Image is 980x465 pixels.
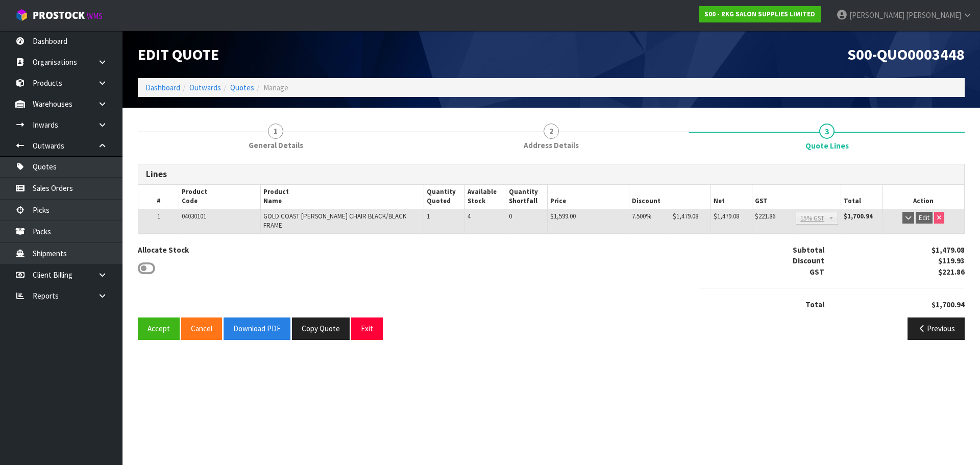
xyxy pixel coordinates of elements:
[793,256,824,265] strong: Discount
[752,185,841,209] th: GST
[849,10,904,20] span: [PERSON_NAME]
[932,245,965,255] strong: $1,479.08
[138,244,189,255] label: Allocate Stock
[138,156,965,348] span: Quote Lines
[704,10,815,18] strong: S00 - RKG SALON SUPPLIES LIMITED
[938,267,965,277] strong: $221.86
[138,317,180,339] button: Accept
[699,6,821,22] a: S00 - RKG SALON SUPPLIES LIMITED
[550,212,576,221] span: $1,599.00
[632,212,651,221] span: 7.500%
[509,212,512,221] span: 0
[714,212,739,221] span: $1,479.08
[810,267,824,277] strong: GST
[793,245,824,255] strong: Subtotal
[465,185,506,209] th: Available Stock
[189,83,221,92] a: Outwards
[906,10,961,20] span: [PERSON_NAME]
[249,140,303,151] span: General Details
[805,300,824,309] strong: Total
[424,185,465,209] th: Quantity Quoted
[544,124,559,139] span: 2
[882,185,964,209] th: Action
[547,185,629,209] th: Price
[468,212,471,221] span: 4
[847,44,965,64] span: S00-QUO0003448
[524,140,579,151] span: Address Details
[138,44,219,64] span: Edit Quote
[261,185,424,209] th: Product Name
[182,212,206,221] span: 04030101
[292,317,350,339] button: Copy Quote
[805,140,849,151] span: Quote Lines
[145,83,180,92] a: Dashboard
[263,83,288,92] span: Manage
[819,124,835,139] span: 3
[506,185,547,209] th: Quantity Shortfall
[351,317,383,339] button: Exit
[711,185,752,209] th: Net
[427,212,430,221] span: 1
[844,212,873,221] strong: $1,700.94
[146,169,957,179] h3: Lines
[938,256,965,265] strong: $119.93
[138,185,179,209] th: #
[916,212,933,224] button: Edit
[15,9,28,21] img: cube-alt.png
[800,212,824,225] span: 15% GST
[673,212,698,221] span: $1,479.08
[629,185,711,209] th: Discount
[230,83,254,92] a: Quotes
[841,185,883,209] th: Total
[932,300,965,309] strong: $1,700.94
[268,124,283,139] span: 1
[263,212,406,230] span: GOLD COAST [PERSON_NAME] CHAIR BLACK/BLACK FRAME
[755,212,775,221] span: $221.86
[33,9,85,22] span: ProStock
[157,212,160,221] span: 1
[179,185,261,209] th: Product Code
[87,11,103,21] small: WMS
[181,317,222,339] button: Cancel
[224,317,290,339] button: Download PDF
[908,317,965,339] button: Previous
